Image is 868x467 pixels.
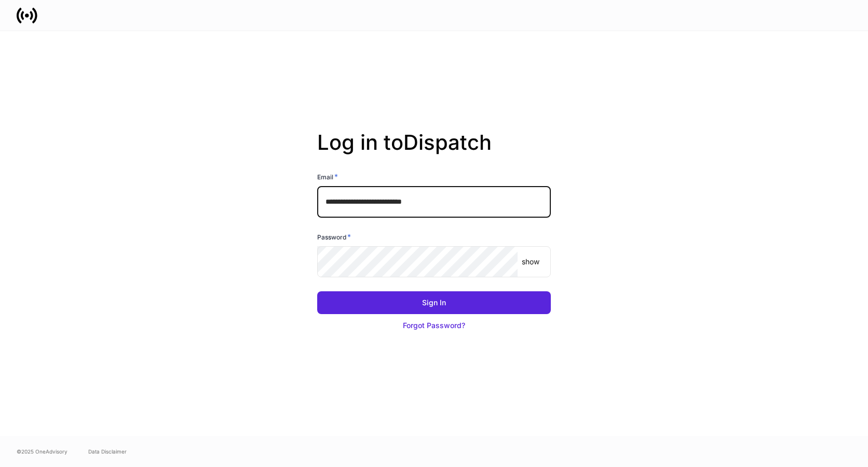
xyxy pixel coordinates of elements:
span: © 2025 OneAdvisory [17,447,67,456]
h2: Log in to Dispatch [317,130,551,172]
h6: Email [317,172,338,182]
button: Forgot Password? [317,314,551,337]
button: Sign In [317,291,551,314]
div: Sign In [422,298,446,308]
p: show [522,257,539,267]
h6: Password [317,232,351,242]
div: Forgot Password? [403,320,465,331]
a: Data Disclaimer [88,447,127,456]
